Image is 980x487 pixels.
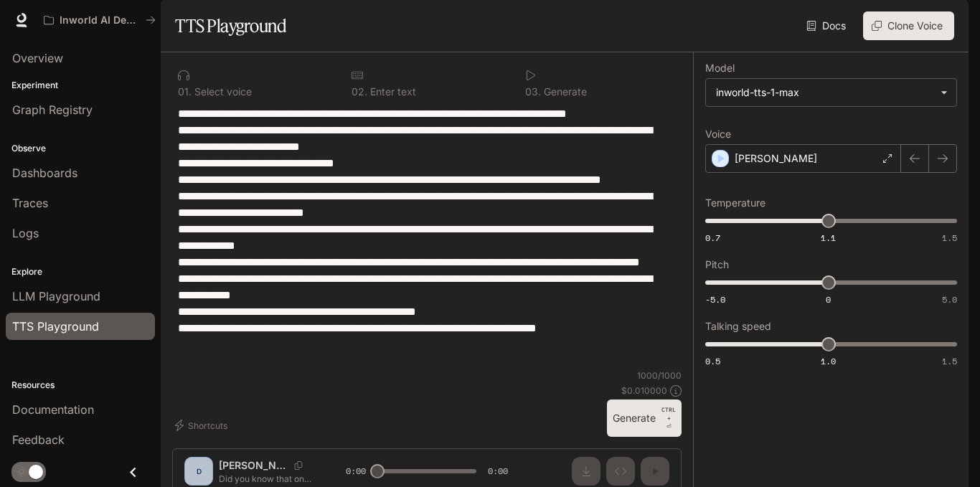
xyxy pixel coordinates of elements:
[863,11,954,40] button: Clone Voice
[705,260,729,270] p: Pitch
[352,87,367,97] p: 0 2 .
[541,87,587,97] p: Generate
[60,14,140,27] p: Inworld AI Demos
[178,87,192,97] p: 0 1 .
[661,405,676,431] p: ⏎
[706,79,956,106] div: inworld-tts-1-max
[172,414,233,437] button: Shortcuts
[525,87,541,97] p: 0 3 .
[192,87,252,97] p: Select voice
[716,85,933,100] div: inworld-tts-1-max
[607,399,682,437] button: GenerateCTRL +⏎
[705,321,771,331] p: Talking speed
[637,369,682,382] p: 1000 / 1000
[705,129,731,139] p: Voice
[942,293,957,306] span: 5.0
[804,11,852,40] a: Docs
[826,293,831,306] span: 0
[705,63,735,73] p: Model
[705,355,720,367] span: 0.5
[661,405,676,422] p: CTRL +
[942,355,957,367] span: 1.5
[37,6,162,34] button: All workspaces
[942,232,957,244] span: 1.5
[821,355,836,367] span: 1.0
[705,198,765,208] p: Temperature
[705,293,725,306] span: -5.0
[367,87,416,97] p: Enter text
[175,11,286,40] h1: TTS Playground
[821,232,836,244] span: 1.1
[705,232,720,244] span: 0.7
[735,151,817,166] p: [PERSON_NAME]
[621,384,667,397] p: $ 0.010000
